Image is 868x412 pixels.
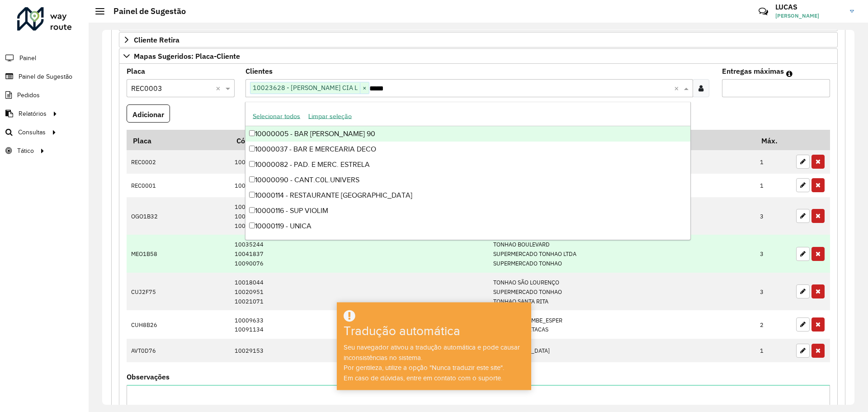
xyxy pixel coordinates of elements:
div: 10000037 - BAR E MERCEARIA DECO [245,142,690,157]
font: TONHAO SÃO LOURENÇO [493,279,559,286]
font: 10018044 [235,279,264,286]
font: Por gentileza, utilize a opção "Nunca traduzir este site". [344,364,504,371]
font: AVT0D76 [131,347,156,355]
font: Consultas [18,129,46,136]
div: 10000116 - SUP VIOLIM [245,203,690,218]
font: 10021071 [235,298,264,305]
font: 10019877 [235,222,264,230]
font: Cliente Retira [134,35,179,44]
font: 10018828 [235,182,264,189]
font: Placa [127,66,145,76]
font: MEO1B58 [131,250,157,258]
font: Tático [17,147,34,154]
font: Adicionar [132,109,164,118]
font: LUCAS [775,2,797,11]
font: Mapas Sugeridos: Placa-Cliente [134,52,240,61]
font: 3 [760,288,764,296]
button: Adicionar [127,104,170,123]
font: 2 [760,321,764,329]
font: 10032753 [235,158,264,166]
font: 10041837 [235,250,264,258]
font: REC0002 [131,158,156,166]
font: Painel de Sugestão [113,6,186,16]
font: 10091134 [235,326,264,333]
font: 3 [760,250,764,258]
font: TONHAO SANTA RITA [493,298,548,305]
a: Contato Rápido [754,2,773,21]
font: Limpar seleção [308,113,352,120]
div: 10000121 - [PERSON_NAME] [245,234,690,249]
font: OGO1B32 [131,213,158,220]
font: Observações [127,372,170,381]
div: 10000114 - RESTAURANTE [GEOGRAPHIC_DATA] [245,188,690,203]
em: Máximo de clientes que serão colocados na mesma rota com os clientes informados [786,70,793,77]
font: Tradução automática [344,324,460,338]
span: 10023628 - [PERSON_NAME] CIA L [250,82,360,93]
font: Placa [133,136,151,145]
ng-dropdown-panel: Lista de opções [245,102,690,240]
font: Relatórios [19,110,47,117]
div: 10000090 - CANT.C0L.UNIVERS [245,172,690,188]
font: SUPERMERCADO TONHAO [493,288,562,296]
font: 10090076 [235,260,264,267]
font: REC0001 [131,182,156,189]
font: SUPERMERCADO TONHAO [493,260,562,267]
font: Clientes [245,66,273,76]
span: Clear all [674,83,682,94]
font: Seu navegador ativou a tradução automática e pode causar inconsistências no sistema. [344,344,520,361]
font: Selecionar todos [253,113,300,120]
font: Em caso de dúvidas, entre em contato com o suporte. [344,374,502,382]
font: 10029153 [235,347,264,355]
font: CUJ2F75 [131,288,156,296]
span: Clear all [216,83,223,94]
font: Código Cliente [236,136,285,145]
font: CUH8B26 [131,321,157,329]
a: Cliente Retira [119,32,838,47]
font: Entregas máximas [722,66,784,76]
font: Painel de Sugestão [19,73,72,80]
font: Máx. [761,136,778,145]
button: Selecionar todos [249,109,304,123]
div: 10000119 - UNICA [245,218,690,234]
font: 10017818 [235,213,264,220]
div: 10000005 - BAR [PERSON_NAME] 90 [245,126,690,142]
font: 10020951 [235,288,264,296]
font: 1 [760,158,764,166]
font: 10009633 [235,317,264,324]
font: Pedidos [17,92,40,99]
font: 3 [760,213,764,220]
font: [PERSON_NAME] [775,12,819,19]
button: Limpar seleção [304,109,356,123]
font: 10035244 [235,241,264,249]
font: 1 [760,182,764,189]
font: 10016817 [235,203,264,211]
span: × [360,83,369,94]
font: TONHAO BOULEVARD [493,241,550,249]
a: Mapas Sugeridos: Placa-Cliente [119,48,838,64]
font: 1 [760,347,764,355]
div: 10000082 - PAD. E MERC. ESTRELA [245,157,690,172]
font: Painel [19,55,36,62]
font: SUPERMERCADO TONHAO LTDA [493,250,576,258]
